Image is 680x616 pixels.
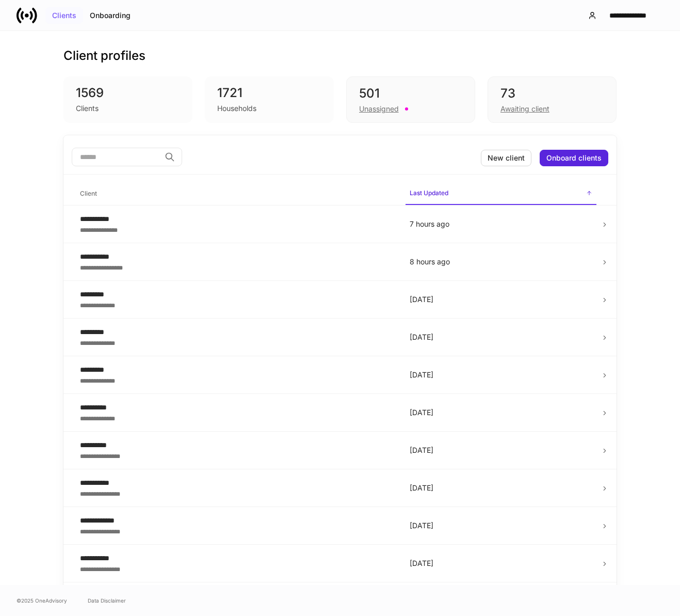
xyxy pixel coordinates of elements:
p: [DATE] [410,445,592,455]
a: Data Disclaimer [88,596,126,605]
div: Households [217,103,256,114]
p: [DATE] [410,407,592,418]
h6: Client [80,188,97,198]
h3: Client profiles [63,48,145,64]
span: © 2025 OneAdvisory [17,596,67,605]
button: New client [481,150,531,166]
div: Clients [76,103,99,114]
div: Onboarding [90,12,131,19]
p: [DATE] [410,332,592,342]
h6: Last Updated [410,188,448,198]
p: 7 hours ago [410,219,592,229]
div: 73 [500,85,604,102]
p: [DATE] [410,294,592,305]
span: Client [76,183,397,204]
p: [DATE] [410,558,592,568]
div: 73Awaiting client [488,76,617,123]
p: [DATE] [410,370,592,380]
div: 501 [359,85,462,102]
div: New client [488,154,525,162]
div: Clients [52,12,76,19]
div: Awaiting client [500,104,549,114]
div: 501Unassigned [346,76,475,123]
div: Unassigned [359,104,399,114]
p: [DATE] [410,483,592,493]
p: [DATE] [410,520,592,531]
div: 1721 [217,85,321,101]
div: 1569 [76,85,180,101]
button: Clients [45,7,83,24]
p: 8 hours ago [410,257,592,267]
button: Onboarding [83,7,137,24]
button: Onboard clients [540,150,608,166]
div: Onboard clients [546,154,602,162]
span: Last Updated [406,183,596,205]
